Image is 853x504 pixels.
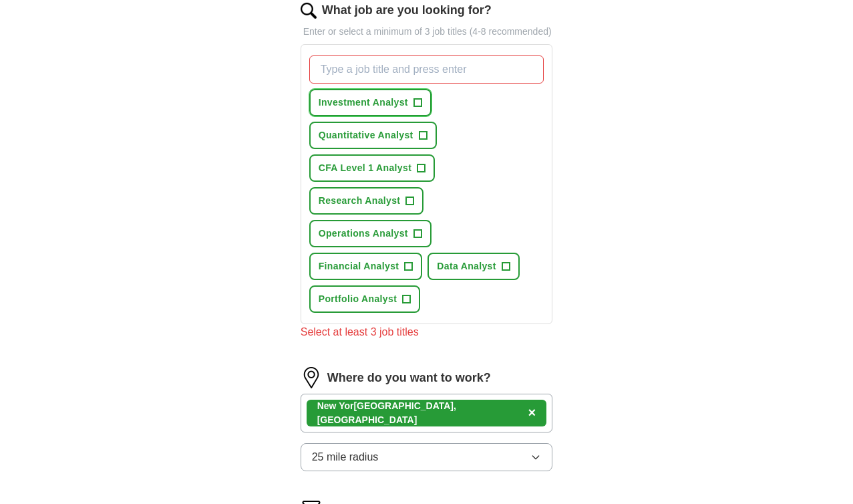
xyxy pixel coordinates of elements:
[319,292,397,306] span: Portfolio Analyst
[528,403,536,423] button: ×
[309,154,435,182] button: CFA Level 1 Analyst
[327,369,491,387] label: Where do you want to work?
[309,89,432,116] button: Investment Analyst
[317,400,354,411] strong: New Yor
[301,367,322,388] img: location.png
[309,285,420,313] button: Portfolio Analyst
[428,253,520,280] button: Data Analyst
[319,259,399,273] span: Financial Analyst
[309,187,424,215] button: Research Analyst
[301,324,553,340] div: Select at least 3 job titles
[319,96,408,110] span: Investment Analyst
[319,128,413,142] span: Quantitative Analyst
[309,55,544,84] input: Type a job title and press enter
[309,253,423,280] button: Financial Analyst
[309,220,432,247] button: Operations Analyst
[319,194,401,208] span: Research Analyst
[319,161,411,175] span: CFA Level 1 Analyst
[528,405,536,420] span: ×
[437,259,496,273] span: Data Analyst
[319,227,408,241] span: Operations Analyst
[301,25,553,39] p: Enter or select a minimum of 3 job titles (4-8 recommended)
[317,399,523,427] div: [GEOGRAPHIC_DATA], [GEOGRAPHIC_DATA]
[309,122,437,149] button: Quantitative Analyst
[301,3,317,19] img: search.png
[301,443,553,471] button: 25 mile radius
[322,1,492,19] label: What job are you looking for?
[312,449,379,465] span: 25 mile radius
